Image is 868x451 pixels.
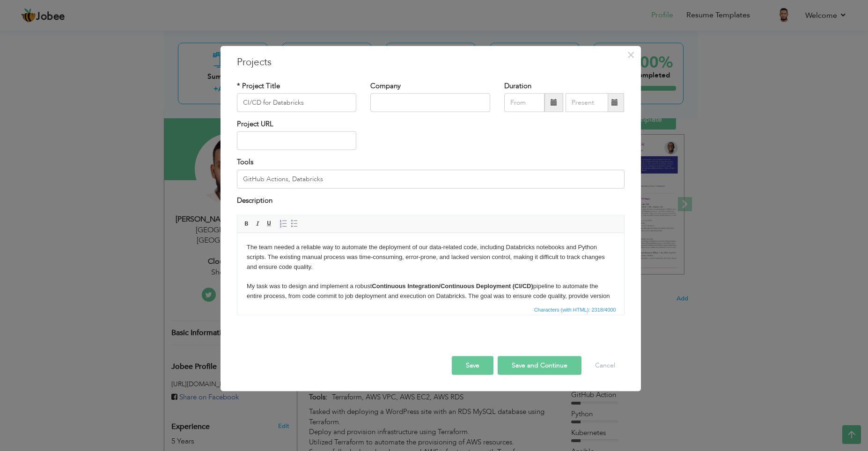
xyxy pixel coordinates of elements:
a: Insert/Remove Numbered List [278,219,288,229]
body: The team needed a reliable way to automate the deployment of our data-related code, including Dat... [9,9,377,306]
button: Cancel [586,356,625,375]
label: Duration [504,81,531,91]
input: Present [566,93,608,112]
label: Project URL [237,119,273,129]
h3: Projects [237,55,625,69]
span: × [627,46,635,63]
strong: Continuous Integration/Continuous Deployment (CI/CD) [134,49,295,56]
label: * Project Title [237,81,280,91]
a: Italic [253,219,263,229]
button: Save and Continue [498,356,581,375]
div: Statistics [532,306,619,314]
a: Insert/Remove Bulleted List [289,219,300,229]
iframe: Rich Text Editor, projectEditor [237,233,624,304]
a: Bold [242,219,252,229]
button: Close [624,47,639,62]
button: Save [452,356,493,375]
a: Underline [264,219,274,229]
input: From [504,93,544,112]
span: Characters (with HTML): 2318/4000 [532,306,618,314]
label: Description [237,195,272,205]
label: Tools [237,157,253,167]
label: Company [370,81,401,91]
